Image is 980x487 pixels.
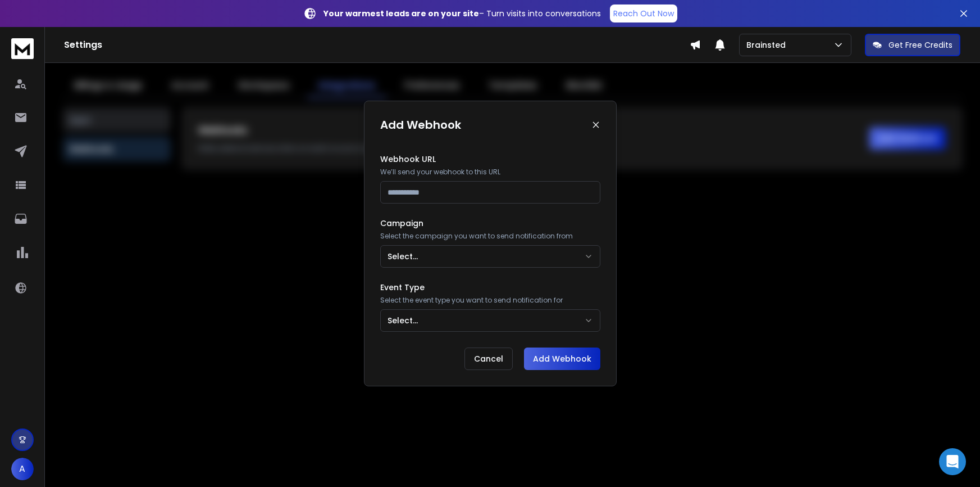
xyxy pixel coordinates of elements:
[865,34,960,56] button: Get Free Credits
[464,348,513,370] button: Cancel
[380,309,600,332] button: Select...
[613,8,674,19] p: Reach Out Now
[380,219,600,227] label: Campaign
[610,4,677,22] a: Reach Out Now
[380,245,600,268] button: Select...
[524,348,600,370] button: Add Webhook
[939,448,966,475] div: Open Intercom Messenger
[11,458,34,480] button: A
[380,232,600,241] p: Select the campaign you want to send notification from
[380,283,600,291] label: Event Type
[380,155,600,163] label: Webhook URL
[888,39,952,51] p: Get Free Credits
[746,39,790,51] p: Brainsted
[380,117,461,133] h1: Add Webhook
[380,296,600,305] p: Select the event type you want to send notification for
[323,8,479,19] strong: Your warmest leads are on your site
[323,8,601,19] p: – Turn visits into conversations
[11,38,34,59] img: logo
[64,38,690,52] h1: Settings
[380,168,600,177] p: We’ll send your webhook to this URL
